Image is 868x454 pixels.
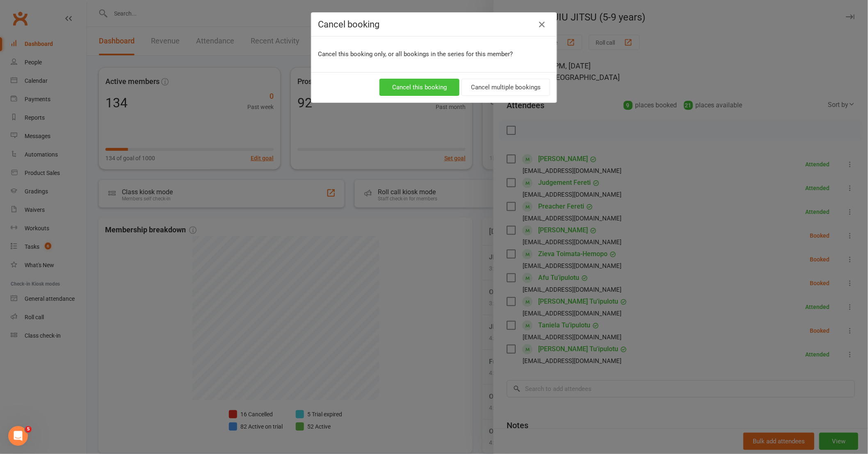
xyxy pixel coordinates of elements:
p: Cancel this booking only, or all bookings in the series for this member? [318,49,550,59]
button: Close [535,18,548,31]
h4: Cancel booking [318,19,550,30]
span: 5 [25,426,32,433]
button: Cancel multiple bookings [461,79,550,96]
iframe: Intercom live chat [8,426,28,446]
button: Cancel this booking [379,79,459,96]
